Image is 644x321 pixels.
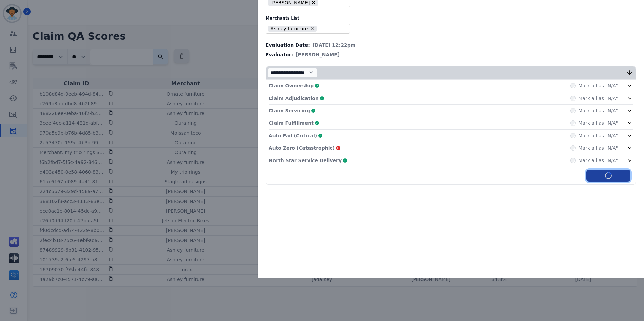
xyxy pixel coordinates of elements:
li: Ashley furniture [268,26,317,32]
span: [DATE] 12:22pm [313,42,355,48]
div: Evaluation Date: [266,42,636,48]
p: North Star Service Delivery [269,157,342,164]
label: Mark all as "N/A" [578,107,618,114]
span: [PERSON_NAME] [296,51,340,58]
div: Evaluator: [266,51,636,58]
p: Auto Fail (Critical) [269,132,317,139]
p: Claim Ownership [269,82,314,89]
label: Mark all as "N/A" [578,82,618,89]
label: Mark all as "N/A" [578,132,618,139]
p: Claim Adjudication [269,95,319,102]
p: Claim Fulfillment [269,120,314,127]
label: Mark all as "N/A" [578,157,618,164]
label: Mark all as "N/A" [578,120,618,127]
button: Remove Ashley furniture [310,26,315,31]
label: Mark all as "N/A" [578,145,618,151]
label: Mark all as "N/A" [578,95,618,102]
ul: selected options [267,25,346,33]
p: Claim Servicing [269,107,310,114]
p: Auto Zero (Catastrophic) [269,145,335,151]
label: Merchants List [266,15,636,21]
